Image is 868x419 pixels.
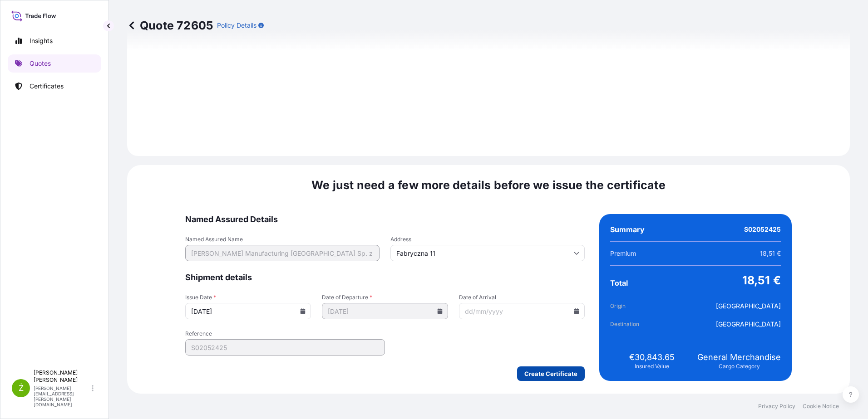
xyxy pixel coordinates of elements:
input: Your internal reference [185,339,385,356]
p: [PERSON_NAME] [PERSON_NAME] [34,369,90,384]
input: dd/mm/yyyy [185,303,311,319]
span: Date of Departure [322,294,448,301]
span: €30,843.65 [629,352,675,363]
span: Shipment details [185,272,585,283]
span: Named Assured Name [185,236,380,243]
p: Quote 72605 [127,18,213,33]
p: Quotes [30,59,51,68]
a: Certificates [8,77,101,95]
span: Insured Value [635,363,669,370]
p: Policy Details [217,21,256,30]
span: Destination [610,320,661,329]
span: S02052425 [744,225,781,234]
button: Create Certificate [517,366,585,381]
a: Privacy Policy [758,403,795,410]
span: Summary [610,225,645,234]
span: Ż [19,384,24,393]
input: dd/mm/yyyy [322,303,448,319]
span: Date of Arrival [459,294,585,301]
span: Premium [610,249,636,258]
p: Create Certificate [524,369,577,378]
p: Insights [30,36,53,45]
a: Cookie Notice [803,403,839,410]
span: General Merchandise [697,352,781,363]
p: Certificates [30,82,64,91]
span: We just need a few more details before we issue the certificate [311,178,666,192]
span: Named Assured Details [185,214,585,225]
span: [GEOGRAPHIC_DATA] [716,320,781,329]
span: Origin [610,302,661,311]
span: 18,51 € [742,273,781,287]
span: Total [610,278,628,287]
span: Cargo Category [719,363,760,370]
span: Issue Date [185,294,311,301]
span: [GEOGRAPHIC_DATA] [716,302,781,311]
input: dd/mm/yyyy [459,303,585,319]
span: Reference [185,330,385,337]
a: Quotes [8,54,101,73]
span: Address [390,236,585,243]
a: Insights [8,32,101,50]
span: 18,51 € [760,249,781,258]
input: Cargo owner address [390,245,585,261]
p: [PERSON_NAME][EMAIL_ADDRESS][PERSON_NAME][DOMAIN_NAME] [34,385,90,407]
